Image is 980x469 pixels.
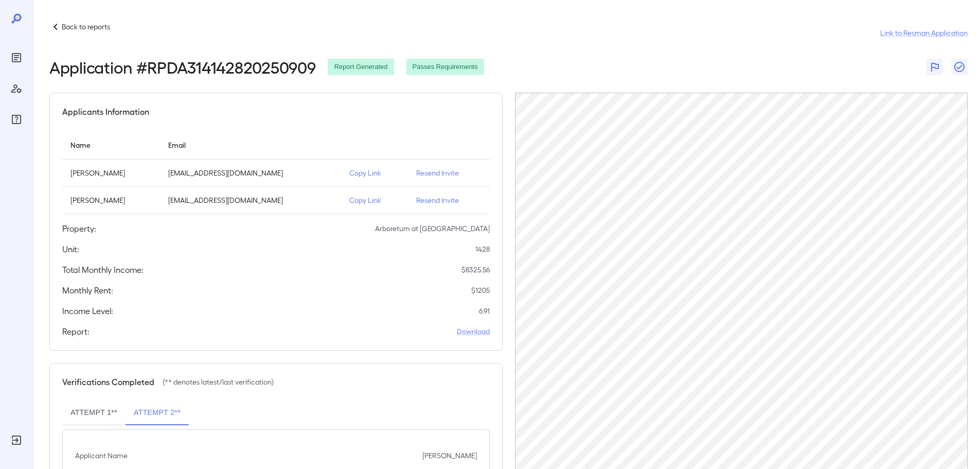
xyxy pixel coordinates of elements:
a: Download [457,326,490,337]
p: Arboretum at [GEOGRAPHIC_DATA] [375,223,490,234]
p: [EMAIL_ADDRESS][DOMAIN_NAME] [168,168,333,178]
p: 6.91 [479,306,490,316]
button: Close Report [951,59,968,75]
table: simple table [62,130,490,214]
th: Name [62,130,160,160]
h2: Application # RPDA314142820250909 [49,58,315,76]
p: $ 8325.56 [461,265,490,275]
p: [EMAIL_ADDRESS][DOMAIN_NAME] [168,195,333,205]
h5: Unit: [62,243,79,255]
p: Resend Invite [416,195,482,205]
p: Resend Invite [416,168,482,178]
p: [PERSON_NAME] [70,195,152,205]
th: Email [160,130,341,160]
p: (** denotes latest/last verification) [163,377,274,387]
h5: Verifications Completed [62,376,154,388]
p: Copy Link [349,195,400,205]
h5: Report: [62,325,90,338]
p: 1428 [475,244,490,254]
h5: Income Level: [62,305,113,317]
p: $ 1205 [471,285,490,296]
p: Copy Link [349,168,400,178]
span: Passes Requirements [406,62,484,72]
button: Attempt 1** [62,401,126,425]
div: Reports [8,49,25,66]
span: Report Generated [328,62,394,72]
p: [PERSON_NAME] [422,450,477,461]
a: Link to Resman Application [880,28,968,38]
div: FAQ [8,111,25,128]
div: Manage Users [8,80,25,97]
h5: Monthly Rent: [62,284,113,297]
h5: Applicants Information [62,106,149,118]
h5: Total Monthly Income: [62,264,144,276]
button: Attempt 2** [126,401,189,425]
p: Back to reports [62,22,110,32]
div: Log Out [8,432,25,448]
p: Applicant Name [75,450,128,461]
h5: Property: [62,222,96,235]
button: Flag Report [926,59,943,75]
p: [PERSON_NAME] [70,168,152,178]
